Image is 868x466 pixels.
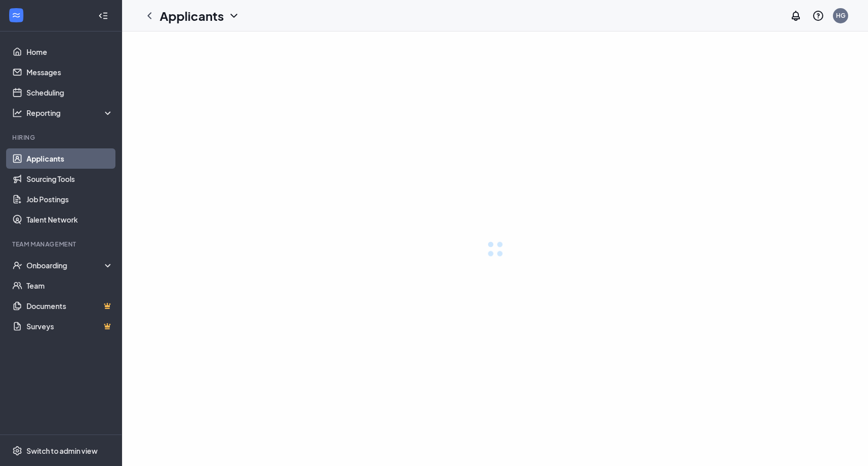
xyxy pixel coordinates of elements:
[26,189,113,209] a: Job Postings
[26,260,114,270] div: Onboarding
[26,62,113,82] a: Messages
[12,133,111,142] div: Hiring
[26,148,113,169] a: Applicants
[143,10,156,22] svg: ChevronLeft
[836,11,846,20] div: HG
[26,316,113,336] a: SurveysCrown
[228,10,240,22] svg: ChevronDown
[26,169,113,189] a: Sourcing Tools
[26,296,113,316] a: DocumentsCrown
[12,446,22,456] svg: Settings
[12,240,111,248] div: Team Management
[812,10,824,22] svg: QuestionInfo
[160,7,224,24] h1: Applicants
[26,82,113,103] a: Scheduling
[26,275,113,296] a: Team
[790,10,802,22] svg: Notifications
[98,11,108,21] svg: Collapse
[12,260,22,270] svg: UserCheck
[26,446,98,456] div: Switch to admin view
[26,108,114,118] div: Reporting
[26,42,113,62] a: Home
[11,10,21,20] svg: WorkstreamLogo
[12,108,22,118] svg: Analysis
[26,209,113,230] a: Talent Network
